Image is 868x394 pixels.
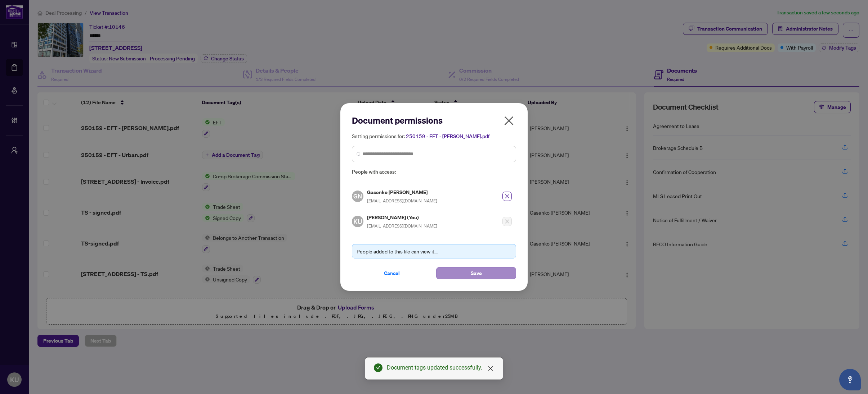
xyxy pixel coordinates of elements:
span: [EMAIL_ADDRESS][DOMAIN_NAME] [367,223,437,229]
button: Save [436,267,516,279]
span: People with access: [352,168,516,176]
span: Save [471,267,482,279]
button: Cancel [352,267,432,279]
h2: Document permissions [352,115,516,126]
img: search_icon [357,152,361,156]
span: GN [353,192,362,201]
span: [EMAIL_ADDRESS][DOMAIN_NAME] [367,198,437,203]
span: Cancel [384,267,400,279]
span: close [503,115,515,127]
h5: [PERSON_NAME] (You) [367,213,437,221]
span: 250159 - EFT - [PERSON_NAME].pdf [406,133,489,139]
h5: Gasenko [PERSON_NAME] [367,188,437,196]
div: People added to this file can view it... [357,247,511,255]
h5: Setting permissions for: [352,132,516,140]
a: Close [487,365,495,372]
span: KU [353,216,362,226]
span: close [488,366,493,371]
div: Document tags updated successfully. [387,363,494,372]
span: close [505,194,510,199]
button: Open asap [839,369,861,390]
span: check-circle [374,363,382,372]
